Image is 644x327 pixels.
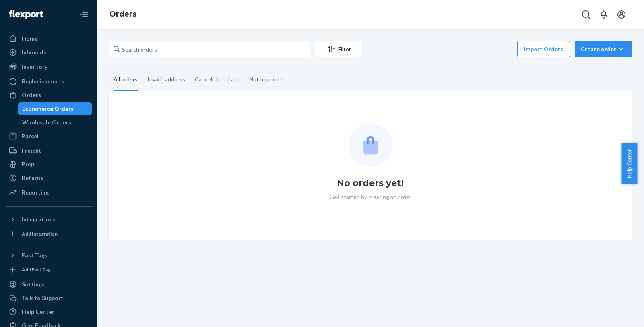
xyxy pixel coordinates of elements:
img: Empty list [349,123,392,167]
div: Reporting [22,188,49,197]
button: Import Orders [517,41,570,57]
div: Settings [22,280,45,288]
a: Add Fast Tag [5,265,92,275]
a: Help Center [5,305,92,318]
a: Inbounds [5,46,92,59]
div: Help Center [22,308,54,316]
div: Prep [22,160,34,168]
button: Talk to Support [5,292,92,304]
div: All orders [114,69,138,91]
span: Chat [18,6,34,13]
div: Home [22,35,38,43]
a: Reporting [5,186,92,199]
a: Orders [109,10,136,19]
div: Returns [22,174,43,182]
button: Create order [575,41,632,57]
div: Canceled [195,69,219,90]
button: Filter [315,41,361,57]
button: Open Search Box [578,6,594,23]
a: Parcel [5,130,92,143]
div: Not Imported [249,69,284,90]
h1: No orders yet! [337,177,404,190]
ol: breadcrumbs [103,3,143,26]
a: Wholesale Orders [18,116,92,129]
div: Filter [315,45,361,53]
button: Help Center [621,143,637,184]
a: Replenishments [5,75,92,88]
div: Late [228,69,239,90]
div: Inbounds [22,48,46,56]
div: Add Fast Tag [22,266,51,273]
a: Returns [5,172,92,184]
div: Wholesale Orders [22,118,71,126]
button: Open account menu [613,6,630,23]
div: Integrations [22,215,56,224]
div: Fast Tags [22,251,47,259]
button: Integrations [5,213,92,226]
div: Inventory [22,63,47,71]
button: Close Navigation [76,6,92,23]
div: Ecommerce Orders [22,105,74,113]
a: Add Integration [5,229,92,239]
div: Add Integration [22,230,58,237]
div: Invalid address [147,69,185,90]
p: Get started by creating an order [330,193,411,201]
a: Ecommerce Orders [18,102,92,115]
a: Home [5,32,92,45]
div: Replenishments [22,77,64,85]
a: Settings [5,278,92,291]
button: Open notifications [596,6,612,23]
img: Flexport logo [9,10,43,19]
input: Search orders [109,41,310,57]
a: Prep [5,158,92,171]
div: Create order [581,45,626,53]
div: Parcel [22,132,39,140]
button: Fast Tags [5,249,92,262]
div: Freight [22,147,41,155]
a: Orders [5,89,92,101]
a: Freight [5,144,92,157]
div: Talk to Support [22,294,64,302]
div: Orders [22,91,41,99]
a: Inventory [5,60,92,73]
